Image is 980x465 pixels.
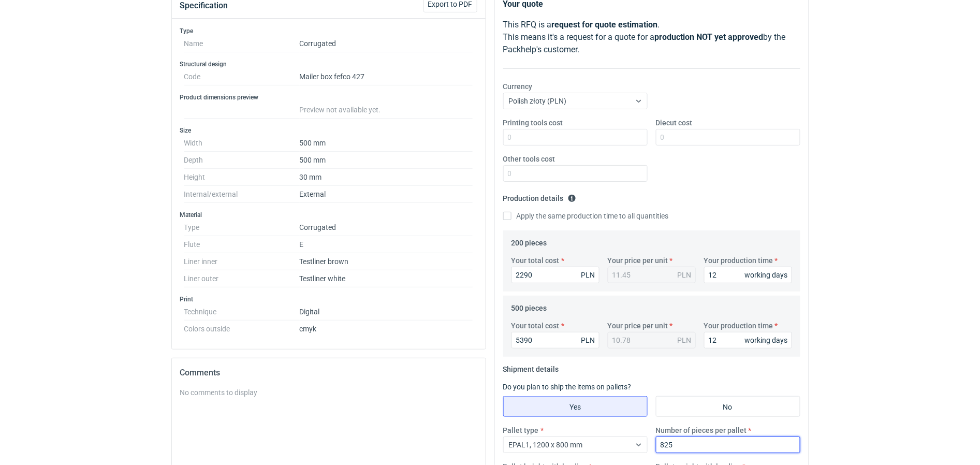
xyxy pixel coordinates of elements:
[511,235,547,247] legend: 200 pieces
[503,361,559,373] legend: Shipment details
[180,211,477,219] h3: Material
[184,270,300,287] dt: Liner outer
[503,118,563,128] label: Printing tools cost
[300,270,473,287] dd: Testliner white
[180,387,477,398] div: No comments to display
[608,255,668,266] label: Your price per unit
[180,295,477,303] h3: Print
[184,303,300,321] dt: Technique
[300,68,473,85] dd: Mailer box fefco 427
[511,321,560,331] label: Your total cost
[511,267,599,283] input: 0
[656,129,800,146] input: 0
[503,129,648,146] input: 0
[503,383,632,391] label: Do you plan to ship the items on pallets?
[552,20,658,30] strong: request for quote estimation
[581,270,595,280] div: PLN
[503,81,533,92] label: Currency
[184,35,300,52] dt: Name
[656,396,800,417] label: No
[300,35,473,52] dd: Corrugated
[503,19,800,56] p: This RFQ is a . This means it's a request for a quote for a by the Packhelp's customer.
[180,60,477,68] h3: Structural design
[655,32,764,42] strong: production NOT yet approved
[503,425,539,435] label: Pallet type
[300,321,473,333] dd: cmyk
[180,367,477,379] h2: Comments
[511,255,560,266] label: Your total cost
[184,135,300,152] dt: Width
[509,97,567,105] span: Polish złoty (PLN)
[184,236,300,253] dt: Flute
[184,169,300,186] dt: Height
[745,270,788,280] div: working days
[300,303,473,321] dd: Digital
[678,270,692,280] div: PLN
[300,106,381,114] span: Preview not available yet.
[300,186,473,203] dd: External
[184,253,300,270] dt: Liner inner
[608,321,668,331] label: Your price per unit
[503,396,648,417] label: Yes
[704,332,792,348] input: 0
[503,190,576,202] legend: Production details
[428,1,473,8] span: Export to PDF
[656,118,693,128] label: Diecut cost
[184,219,300,236] dt: Type
[300,169,473,186] dd: 30 mm
[184,186,300,203] dt: Internal/external
[184,68,300,85] dt: Code
[678,335,692,345] div: PLN
[503,154,555,164] label: Other tools cost
[300,135,473,152] dd: 500 mm
[300,253,473,270] dd: Testliner brown
[511,300,547,312] legend: 500 pieces
[503,165,648,182] input: 0
[184,321,300,333] dt: Colors outside
[503,211,669,221] label: Apply the same production time to all quantities
[300,152,473,169] dd: 500 mm
[180,93,477,101] h3: Product dimensions preview
[656,425,747,435] label: Number of pieces per pallet
[184,152,300,169] dt: Depth
[300,219,473,236] dd: Corrugated
[745,335,788,345] div: working days
[704,255,773,266] label: Your production time
[300,236,473,253] dd: E
[704,267,792,283] input: 0
[581,335,595,345] div: PLN
[180,27,477,35] h3: Type
[511,332,599,348] input: 0
[656,437,800,453] input: 0
[704,321,773,331] label: Your production time
[180,126,477,135] h3: Size
[509,441,583,449] span: EPAL1, 1200 x 800 mm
